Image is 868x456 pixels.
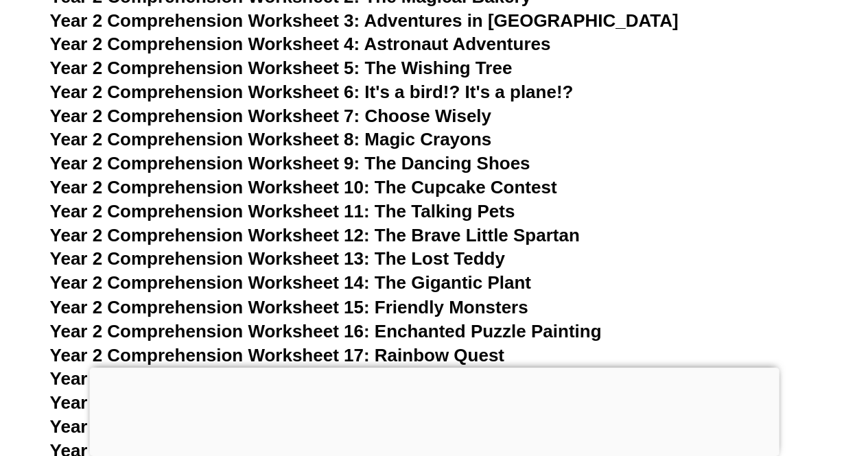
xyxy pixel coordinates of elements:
[50,296,528,317] a: Year 2 Comprehension Worksheet 15: Friendly Monsters
[640,301,868,456] iframe: Chat Widget
[50,320,602,341] a: Year 2 Comprehension Worksheet 16: Enchanted Puzzle Painting
[50,34,360,54] span: Year 2 Comprehension Worksheet 4:
[50,58,513,78] a: Year 2 Comprehension Worksheet 5: The Wishing Tree
[50,368,566,388] a: Year 2 Comprehension Worksheet 18: The Weather Watchers
[364,34,550,54] span: Astronaut Adventures
[50,34,551,54] a: Year 2 Comprehension Worksheet 4: Astronaut Adventures
[50,82,574,102] a: Year 2 Comprehension Worksheet 6: It's a bird!? It's a plane!?
[364,106,491,126] span: Choose Wisely
[50,201,515,221] a: Year 2 Comprehension Worksheet 11: The Talking Pets
[50,10,679,31] a: Year 2 Comprehension Worksheet 3: Adventures in [GEOGRAPHIC_DATA]
[50,225,580,245] a: Year 2 Comprehension Worksheet 12: The Brave Little Spartan
[50,129,492,149] a: Year 2 Comprehension Worksheet 8: Magic Crayons
[50,177,557,197] a: Year 2 Comprehension Worksheet 10: The Cupcake Contest
[50,248,505,269] a: Year 2 Comprehension Worksheet 13: The Lost Teddy
[364,58,512,78] span: The Wishing Tree
[50,10,360,31] span: Year 2 Comprehension Worksheet 3:
[50,272,531,293] a: Year 2 Comprehension Worksheet 14: The Gigantic Plant
[89,368,779,453] iframe: Advertisement
[364,10,678,31] span: Adventures in [GEOGRAPHIC_DATA]
[50,416,504,436] a: Year 2 Comprehension Worksheet 20: Tour De France
[50,153,530,173] a: Year 2 Comprehension Worksheet 9: The Dancing Shoes
[50,392,574,412] a: Year 2 Comprehension Worksheet 19: The Mischievous Cloud
[50,58,360,78] span: Year 2 Comprehension Worksheet 5:
[50,106,360,126] span: Year 2 Comprehension Worksheet 7:
[50,106,491,126] a: Year 2 Comprehension Worksheet 7: Choose Wisely
[50,344,504,365] a: Year 2 Comprehension Worksheet 17: Rainbow Quest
